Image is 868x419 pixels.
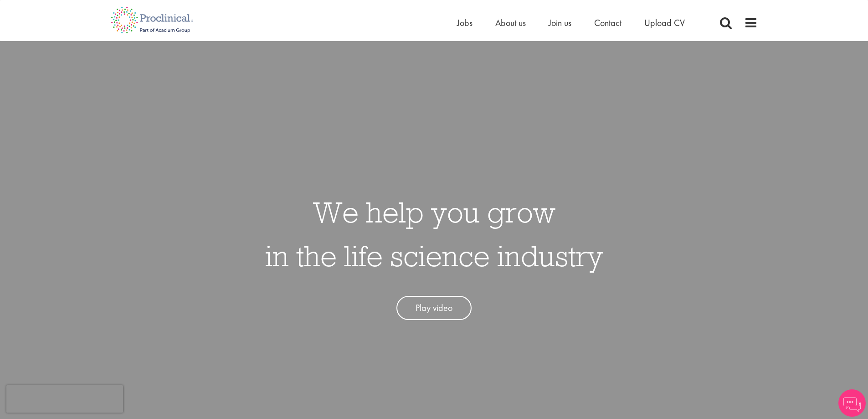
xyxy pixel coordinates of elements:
img: Chatbot [838,389,866,417]
a: Upload CV [644,17,685,29]
a: Play video [396,296,472,320]
a: Contact [594,17,621,29]
h1: We help you grow in the life science industry [265,190,603,278]
a: About us [495,17,526,29]
a: Join us [549,17,571,29]
a: Jobs [457,17,473,29]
